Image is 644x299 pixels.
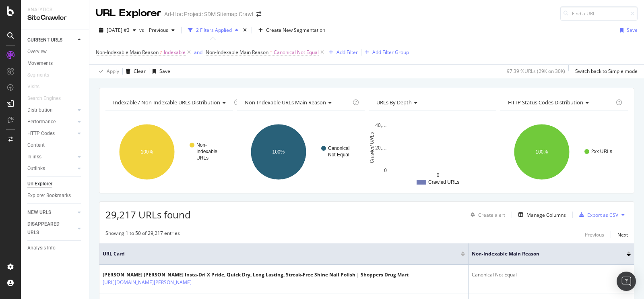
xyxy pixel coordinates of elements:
[103,271,409,278] div: [PERSON_NAME] [PERSON_NAME] Insta-Dri X Pride, Quick Dry, Long Lasting, Streak-Free Shine Nail Po...
[472,271,631,278] div: Canonical Not Equal
[141,149,153,155] text: 100%
[196,27,232,33] div: 2 Filters Applied
[123,65,146,78] button: Clear
[105,208,191,221] span: 29,217 URLs found
[585,231,604,238] div: Previous
[328,152,349,158] text: Not Equal
[591,149,612,154] text: 2xx URLs
[27,191,71,200] div: Explorer Bookmarks
[242,26,248,34] div: times
[336,49,358,56] div: Add Filter
[27,141,45,149] div: Content
[134,68,146,75] div: Clear
[328,145,349,151] text: Canonical
[376,99,412,106] span: URLs by Depth
[105,117,231,187] div: A chart.
[96,65,119,78] button: Apply
[27,94,69,103] a: Search Engines
[326,48,358,57] button: Add Filter
[472,250,615,257] span: Non-Indexable Main Reason
[27,83,39,91] div: Visits
[585,230,604,239] button: Previous
[587,212,618,218] div: Export as CSV
[437,172,440,178] text: 0
[467,208,505,221] button: Create alert
[27,244,56,252] div: Analysis Info
[206,49,268,56] span: Non-Indexable Main Reason
[27,220,68,237] div: DISAPPEARED URLS
[526,212,566,218] div: Manage Columns
[369,117,495,187] svg: A chart.
[270,49,272,56] span: =
[515,210,566,220] button: Manage Columns
[27,36,62,44] div: CURRENT URLS
[243,96,351,109] h4: Non-Indexable URLs Main Reason
[160,49,163,56] span: ≠
[107,68,119,75] div: Apply
[27,118,56,126] div: Performance
[245,99,326,106] span: Non-Indexable URLs Main Reason
[369,132,375,163] text: Crawled URLs
[27,59,83,68] a: Movements
[27,220,75,237] a: DISAPPEARED URLS
[27,244,83,252] a: Analysis Info
[500,117,626,187] svg: A chart.
[27,59,53,68] div: Movements
[617,230,628,239] button: Next
[575,68,638,75] div: Switch back to Simple mode
[96,6,161,20] div: URL Explorer
[27,118,75,126] a: Performance
[375,145,387,151] text: 20,…
[27,106,53,114] div: Distribution
[375,123,387,128] text: 40,…
[536,149,548,155] text: 100%
[149,65,170,78] button: Save
[27,141,83,149] a: Content
[274,47,319,58] span: Canonical Not Equal
[185,24,242,37] button: 2 Filters Applied
[27,94,61,103] div: Search Engines
[27,6,83,13] div: Analytics
[237,117,363,187] svg: A chart.
[617,24,638,37] button: Save
[576,208,618,221] button: Export as CSV
[159,68,170,75] div: Save
[428,179,459,185] text: Crawled URLs
[27,164,45,173] div: Outlinks
[617,231,628,238] div: Next
[27,13,83,23] div: SiteCrawler
[164,10,253,18] div: Ad-Hoc Project: SDM Sitemap Crawl
[507,68,565,75] div: 97.39 % URLs ( 29K on 30K )
[27,208,51,217] div: NEW URLS
[27,48,83,56] a: Overview
[27,153,41,161] div: Inlinks
[27,129,55,138] div: HTTP Codes
[103,278,192,287] a: [URL][DOMAIN_NAME][PERSON_NAME]
[27,48,47,56] div: Overview
[194,48,202,56] button: and
[164,47,186,58] span: Indexable
[27,83,47,91] a: Visits
[508,99,583,106] span: HTTP Status Codes Distribution
[27,180,83,188] a: Url Explorer
[617,272,636,291] div: Open Intercom Messenger
[27,153,75,161] a: Inlinks
[560,6,638,21] input: Find a URL
[113,99,220,106] span: Indexable / Non-Indexable URLs distribution
[255,24,328,37] button: Create New Segmentation
[384,168,387,173] text: 0
[27,71,49,79] div: Segments
[96,24,139,37] button: [DATE] #3
[506,96,614,109] h4: HTTP Status Codes Distribution
[103,250,459,257] span: URL Card
[372,49,409,56] div: Add Filter Group
[27,129,75,138] a: HTTP Codes
[139,27,146,33] span: vs
[196,155,208,161] text: URLs
[196,149,217,154] text: Indexable
[375,96,489,109] h4: URLs by Depth
[627,27,638,33] div: Save
[27,191,83,200] a: Explorer Bookmarks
